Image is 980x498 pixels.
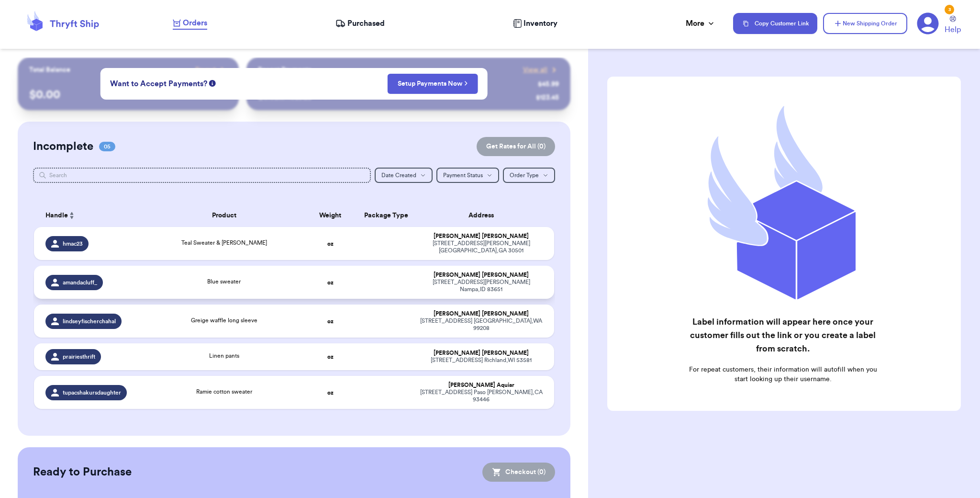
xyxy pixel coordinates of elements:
[33,168,371,183] input: Search
[523,65,559,75] a: View all
[33,464,132,480] h2: Ready to Purchase
[183,17,207,29] span: Orders
[398,79,468,89] a: Setup Payments Now
[347,18,385,29] span: Purchased
[327,241,334,247] strong: oz
[388,74,478,94] button: Setup Payments Now
[302,204,358,227] th: Weight
[503,168,555,183] button: Order Type
[63,279,97,286] span: amandacluff_
[420,310,543,317] div: [PERSON_NAME] [PERSON_NAME]
[538,79,559,89] div: $ 45.99
[523,18,557,29] span: Inventory
[63,389,121,396] span: tupacshakursdaughter
[375,168,433,183] button: Date Created
[510,172,539,178] span: Order Type
[823,13,907,34] button: New Shipping Order
[477,137,555,156] button: Get Rates for All (0)
[420,233,543,240] div: [PERSON_NAME] [PERSON_NAME]
[381,172,416,178] span: Date Created
[420,350,543,357] div: [PERSON_NAME] [PERSON_NAME]
[420,240,543,254] div: [STREET_ADDRESS][PERSON_NAME] [GEOGRAPHIC_DATA] , GA 30501
[682,315,884,355] h2: Label information will appear here once your customer fills out the link or you create a label fr...
[443,172,483,178] span: Payment Status
[258,65,311,75] p: Recent Payments
[207,279,241,284] span: Blue sweater
[513,18,557,29] a: Inventory
[335,18,385,29] a: Purchased
[482,463,555,482] button: Checkout (0)
[33,139,93,154] h2: Incomplete
[110,78,207,90] span: Want to Accept Payments?
[327,318,334,324] strong: oz
[327,354,334,360] strong: oz
[29,87,227,102] p: $ 0.00
[420,279,543,293] div: [STREET_ADDRESS][PERSON_NAME] Nampa , ID 83651
[146,204,302,227] th: Product
[420,389,543,403] div: [STREET_ADDRESS] Paso [PERSON_NAME] , CA 93446
[45,211,68,221] span: Handle
[327,280,334,285] strong: oz
[420,357,543,364] div: [STREET_ADDRESS] Richland , WI 53581
[29,65,70,75] p: Total Balance
[63,317,116,325] span: lindseyfischerchahal
[196,389,252,395] span: Ramie cotton sweater
[68,210,76,221] button: Sort ascending
[191,317,257,323] span: Greige waffle long sleeve
[682,365,884,384] p: For repeat customers, their information will autofill when you start looking up their username.
[195,65,216,75] span: Payout
[195,65,227,75] a: Payout
[917,12,939,34] a: 3
[536,93,559,102] div: $ 123.45
[945,5,954,14] div: 3
[733,13,817,34] button: Copy Customer Link
[686,18,716,29] div: More
[420,317,543,332] div: [STREET_ADDRESS] [GEOGRAPHIC_DATA] , WA 99208
[358,204,414,227] th: Package Type
[945,16,961,35] a: Help
[181,240,267,246] span: Teal Sweater & [PERSON_NAME]
[327,390,334,396] strong: oz
[173,17,207,30] a: Orders
[99,142,115,151] span: 05
[420,382,543,389] div: [PERSON_NAME] Aquiar
[420,272,543,279] div: [PERSON_NAME] [PERSON_NAME]
[63,240,83,248] span: hmac23
[63,353,95,361] span: prairiesthrift
[523,65,547,75] span: View all
[414,204,554,227] th: Address
[209,353,239,359] span: Linen pants
[436,168,499,183] button: Payment Status
[945,24,961,35] span: Help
